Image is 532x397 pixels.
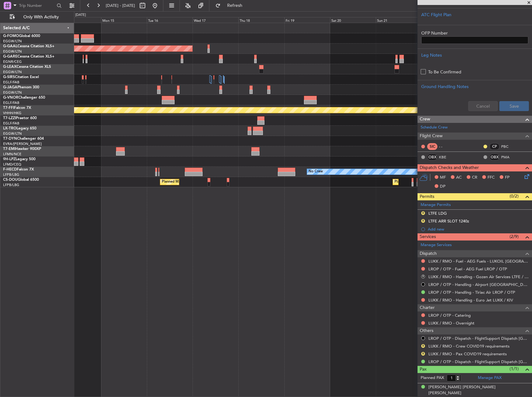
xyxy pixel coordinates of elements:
[428,69,461,75] label: To Be Confirmed
[3,75,15,79] span: G-SIRS
[440,175,446,181] span: MF
[3,55,54,58] a: G-GARECessna Citation XLS+
[420,366,427,373] span: Pax
[3,106,14,110] span: T7-FFI
[101,17,147,23] div: Mon 15
[3,178,18,182] span: CS-DOU
[489,143,500,150] div: CP
[55,17,101,23] div: Sun 14
[309,167,323,176] div: No Crew
[421,219,425,223] button: R
[420,233,436,241] span: Services
[420,304,435,311] span: Charter
[428,336,529,341] a: LROP / OTP - Dispatch - FlightSupport Dispatch [GEOGRAPHIC_DATA]
[428,359,529,364] a: LROP / OTP - Dispatch - FlightSupport Dispatch [GEOGRAPHIC_DATA]
[3,183,19,187] a: LFPB/LBG
[394,177,492,187] div: Planned Maint [GEOGRAPHIC_DATA] ([GEOGRAPHIC_DATA])
[428,218,469,224] div: LTFE ARR SLOT 1240z
[3,44,54,48] a: G-GAALCessna Citation XLS+
[420,193,434,200] span: Permits
[3,168,34,171] a: F-HECDFalcon 7X
[3,116,16,120] span: T7-LZZI
[421,83,528,90] div: Ground Handling Notes
[428,343,510,349] a: LUKK / RMO - Crew COVID19 requirements
[456,175,462,181] span: AC
[3,157,16,161] span: 9H-LPZ
[428,282,529,287] a: LROP / OTP - Handling - Airport [GEOGRAPHIC_DATA] LUKK / KIV
[3,131,22,136] a: EGGW/LTN
[222,3,248,8] span: Refresh
[330,17,376,23] div: Sat 20
[3,142,42,146] a: EVRA/[PERSON_NAME]
[428,384,529,396] div: [PERSON_NAME] [PERSON_NAME] [PERSON_NAME]
[3,121,19,126] a: EGLF/FAB
[510,193,519,199] span: (0/2)
[510,233,519,240] span: (2/9)
[428,290,515,295] a: LROP / OTP - Handling - Tiriac Air LROP / OTP
[510,366,519,372] span: (1/1)
[505,175,510,181] span: FP
[3,65,51,69] a: G-LEAXCessna Citation XLS
[193,17,238,23] div: Wed 17
[3,111,21,115] a: VHHH/HKG
[421,344,425,348] button: R
[3,49,22,54] a: EGGW/LTN
[3,80,19,85] a: EGLF/FAB
[3,127,16,130] span: LX-TRO
[420,116,430,123] span: Crew
[428,320,474,326] a: LUKK / RMO - Overnight
[212,1,250,11] button: Refresh
[3,59,22,64] a: EGNR/CEG
[421,202,451,208] a: Manage Permits
[3,178,39,182] a: CS-DOUGlobal 6500
[472,175,477,181] span: CR
[3,65,16,69] span: G-LEAX
[3,157,35,161] a: 9H-LPZLegacy 500
[427,154,437,161] div: OBX
[376,17,422,23] div: Sun 21
[420,250,437,257] span: Dispatch
[147,17,193,23] div: Tue 16
[421,275,425,278] button: R
[427,143,437,150] div: SIC
[106,3,135,8] span: [DATE] - [DATE]
[75,12,86,18] div: [DATE]
[3,127,36,130] a: LX-TROLegacy 650
[428,351,507,357] a: LUKK / RMO - Pax COVID19 requirements
[3,162,21,167] a: LFMD/CEQ
[440,184,446,190] span: DP
[489,154,500,161] div: OBX
[3,34,19,38] span: G-FOMO
[3,34,40,38] a: G-FOMOGlobal 6000
[3,96,18,100] span: G-VNOR
[428,297,513,303] a: LUKK / RMO - Handling - Euro Jet LUKK / KIV
[420,327,433,334] span: Others
[428,274,529,279] a: LUKK / RMO - Handling - Gozen Air Services LTFE / BJV
[421,30,528,36] label: OFP Number
[3,168,17,171] span: F-HECD
[421,124,448,131] a: Schedule Crew
[162,177,260,187] div: Planned Maint [GEOGRAPHIC_DATA] ([GEOGRAPHIC_DATA])
[420,133,443,140] span: Flight Crew
[3,137,44,141] a: T7-DYNChallenger 604
[478,375,502,381] a: Manage PAX
[488,175,495,181] span: FFC
[428,227,529,232] div: Add new
[428,211,447,216] div: LTFE LDG
[428,313,471,318] a: LROP / OTP - Catering
[421,352,425,356] button: R
[3,96,45,100] a: G-VNORChallenger 650
[3,137,17,141] span: T7-DYN
[238,17,284,23] div: Thu 18
[421,211,425,215] button: R
[3,86,39,89] a: G-JAGAPhenom 300
[3,172,19,177] a: LFPB/LBG
[16,15,66,19] span: Only With Activity
[421,52,528,58] div: Leg Notes
[439,154,453,160] a: KBE
[3,44,17,48] span: G-GAAL
[3,100,19,105] a: EGLF/FAB
[3,75,39,79] a: G-SIRSCitation Excel
[439,144,453,149] div: - -
[420,164,479,171] span: Dispatch Checks and Weather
